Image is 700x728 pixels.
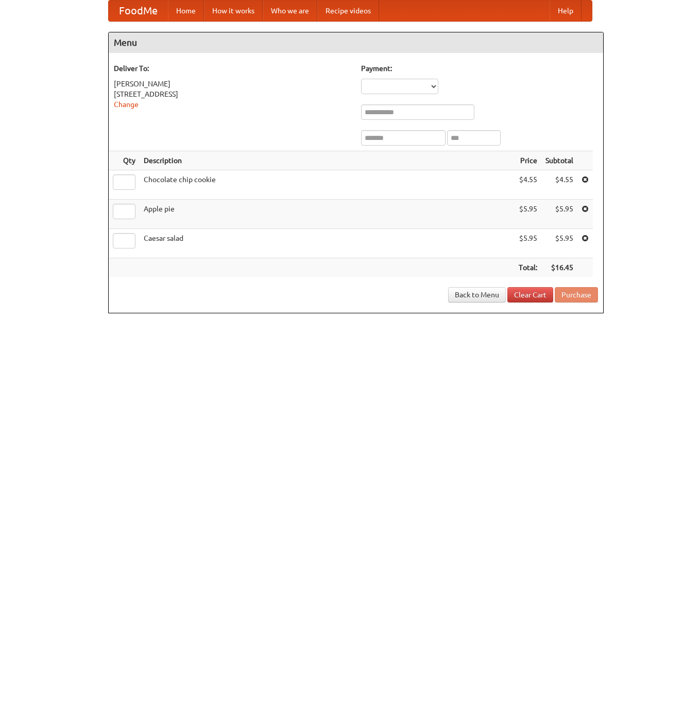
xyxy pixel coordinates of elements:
[114,79,351,89] div: [PERSON_NAME]
[140,170,515,200] td: Chocolate chip cookie
[109,1,168,21] a: FoodMe
[515,200,541,229] td: $5.95
[361,63,598,74] h5: Payment:
[541,258,577,277] th: $16.45
[515,258,541,277] th: Total:
[109,151,140,170] th: Qty
[140,229,515,258] td: Caesar salad
[541,151,577,170] th: Subtotal
[263,1,317,21] a: Who we are
[541,229,577,258] td: $5.95
[550,1,582,21] a: Help
[317,1,379,21] a: Recipe videos
[515,151,541,170] th: Price
[140,200,515,229] td: Apple pie
[541,170,577,200] td: $4.55
[515,229,541,258] td: $5.95
[204,1,263,21] a: How it works
[109,32,603,53] h4: Menu
[114,63,351,74] h5: Deliver To:
[515,170,541,200] td: $4.55
[168,1,204,21] a: Home
[448,287,506,303] a: Back to Menu
[114,89,351,99] div: [STREET_ADDRESS]
[114,100,139,109] a: Change
[541,200,577,229] td: $5.95
[507,287,553,303] a: Clear Cart
[140,151,515,170] th: Description
[555,287,598,303] button: Purchase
